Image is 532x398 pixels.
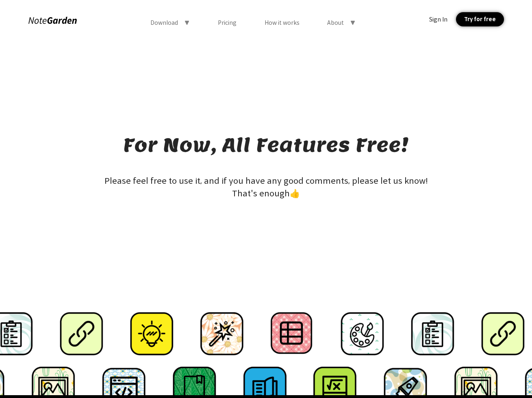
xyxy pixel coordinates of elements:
[42,176,490,186] div: Please feel free to use it, and if you have any good comments, please let us know!
[123,133,409,157] div: For Now, All Features Free!
[456,12,504,26] div: Try for free
[327,19,344,26] div: About
[265,19,300,26] div: How it works
[218,19,237,26] div: Pricing
[429,16,447,23] div: Sign In
[150,19,178,26] div: Download
[42,186,490,201] div: That's enough👍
